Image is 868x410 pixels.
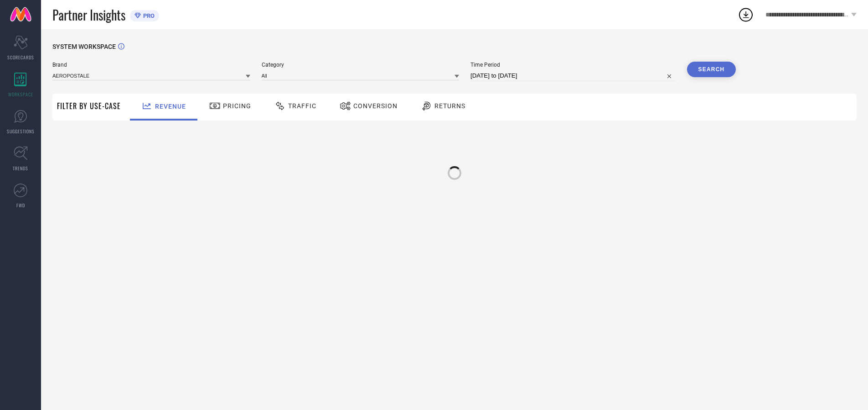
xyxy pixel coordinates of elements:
[52,5,125,24] span: Partner Insights
[13,165,28,172] span: TRENDS
[738,6,754,23] div: Open download list
[470,62,676,68] span: Time Period
[57,100,121,111] span: Filter By Use-Case
[7,128,35,135] span: SUGGESTIONS
[155,103,186,110] span: Revenue
[353,102,398,110] span: Conversion
[7,54,34,61] span: SCORECARDS
[470,70,676,81] input: Select time period
[223,102,251,110] span: Pricing
[262,62,460,68] span: Category
[8,91,33,98] span: WORKSPACE
[52,62,250,68] span: Brand
[141,12,155,19] span: PRO
[434,102,465,110] span: Returns
[16,202,25,209] span: FWD
[288,102,316,110] span: Traffic
[687,62,736,77] button: Search
[52,43,116,50] span: SYSTEM WORKSPACE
